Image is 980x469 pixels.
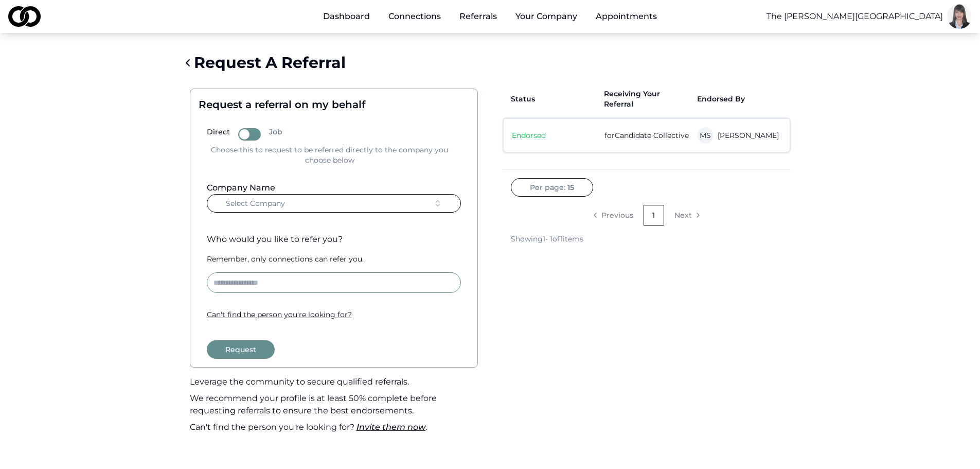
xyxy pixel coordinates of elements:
p: Can't find the person you're looking for? . [190,421,478,433]
a: Referrals [451,6,505,27]
a: 1 [644,205,664,225]
div: Who would you like to refer you? [207,233,461,246]
span: [PERSON_NAME] [718,130,779,141]
button: The [PERSON_NAME][GEOGRAPHIC_DATA] [767,10,943,23]
span: 15 [567,182,574,193]
button: Per page:15 [511,178,593,197]
img: 51457996-7adf-4995-be40-a9f8ac946256-Picture1-profile_picture.jpg [947,4,972,29]
span: MS [697,127,714,144]
div: Request a referral on my behalf [199,97,461,112]
div: Showing 1 - 1 of 1 items [511,234,583,244]
div: endorsed [512,130,596,141]
a: Appointments [587,6,665,27]
div: Remember, only connections can refer you. [207,254,461,264]
label: Job [269,128,282,141]
a: Invite them now [357,422,425,432]
span: Status [511,94,596,104]
span: Receiving Your Referral [604,89,689,109]
img: logo [8,6,41,27]
div: Can ' t find the person you ' re looking for? [207,309,461,320]
span: Endorsed By [697,94,782,104]
div: Request A Referral [182,54,799,72]
button: Your Company [507,6,585,27]
a: Dashboard [315,6,378,27]
button: Request [207,340,275,359]
span: for Candidate Collective [604,130,689,141]
nav: pagination [511,205,782,225]
label: Direct [207,128,230,141]
p: We recommend your profile is at least 50% complete before requesting referrals to ensure the best... [190,392,478,417]
div: Choose this to request to be referred directly to the company you choose below [207,145,453,165]
p: Leverage the community to secure qualified referrals. [190,376,478,388]
span: Select Company [226,198,285,209]
a: Connections [380,6,449,27]
nav: Main [315,6,665,27]
label: Company Name [207,183,275,193]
